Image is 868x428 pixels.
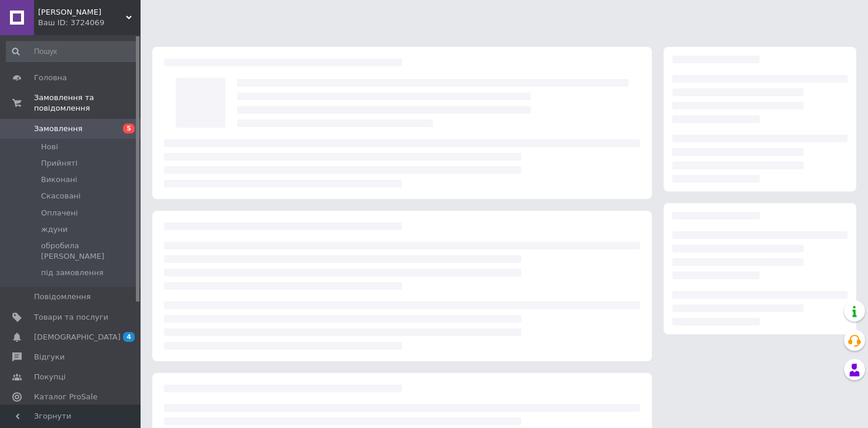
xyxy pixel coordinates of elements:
span: Повідомлення [34,292,91,302]
input: Пошук [6,41,138,62]
span: Відгуки [34,352,64,362]
span: 4 [123,332,135,342]
span: Оплачені [41,208,78,218]
span: Виконані [41,174,77,185]
span: 5 [123,124,135,133]
span: ждуни [41,224,67,235]
span: Замовлення [34,124,83,134]
div: Ваш ID: 3724069 [38,18,141,28]
span: Скасовані [41,191,81,201]
span: [DEMOGRAPHIC_DATA] [34,332,121,343]
span: Покупці [34,372,66,382]
span: Гуцул Крафт [38,7,126,18]
span: Замовлення та повідомлення [34,93,141,114]
span: Головна [34,73,67,83]
span: під замовлення [41,268,104,278]
span: Товари та послуги [34,312,108,323]
span: Прийняті [41,158,77,169]
span: Каталог ProSale [34,392,97,402]
span: обробила [PERSON_NAME] [41,241,137,262]
span: Нові [41,142,58,152]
